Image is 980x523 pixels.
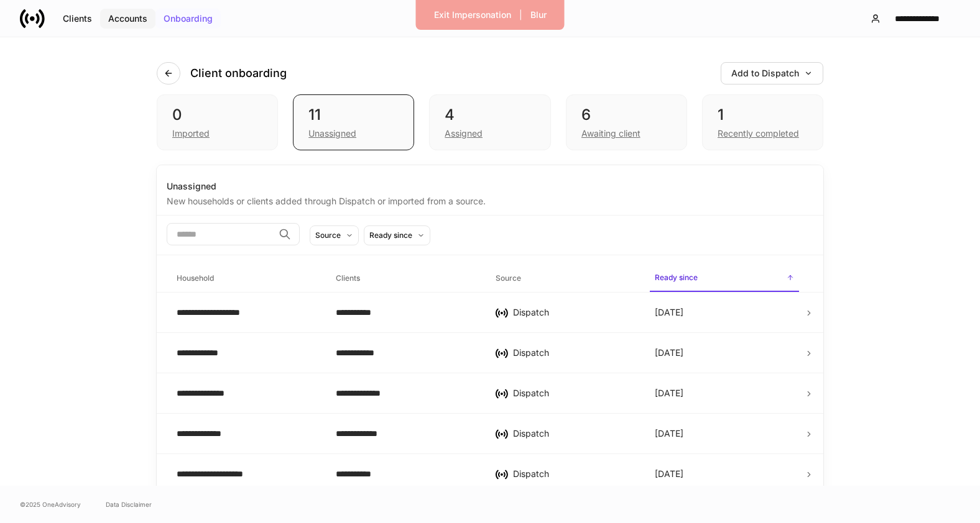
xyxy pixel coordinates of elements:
[702,94,823,150] div: 1Recently completed
[522,5,555,25] button: Blur
[655,306,683,319] p: [DATE]
[581,127,640,140] div: Awaiting client
[655,271,698,283] h6: Ready since
[513,306,635,319] div: Dispatch
[155,9,221,29] button: Onboarding
[308,105,399,125] div: 11
[172,127,210,140] div: Imported
[315,229,341,241] div: Source
[364,225,430,245] button: Ready since
[445,105,535,125] div: 4
[172,105,262,125] div: 0
[164,14,213,23] div: Onboarding
[731,69,813,78] div: Add to Dispatch
[177,272,214,284] h6: Household
[172,266,321,291] span: Household
[721,62,823,84] button: Add to Dispatch
[650,265,799,292] span: Ready since
[426,5,519,25] button: Exit Impersonation
[718,105,808,125] div: 1
[530,11,547,19] div: Blur
[655,387,683,399] p: [DATE]
[106,499,152,509] a: Data Disclaimer
[566,94,687,150] div: 6Awaiting client
[496,272,521,284] h6: Source
[100,9,155,29] button: Accounts
[190,66,287,81] h4: Client onboarding
[157,94,278,150] div: 0Imported
[308,127,356,140] div: Unassigned
[20,499,81,509] span: © 2025 OneAdvisory
[445,127,483,140] div: Assigned
[167,193,813,207] div: New households or clients added through Dispatch or imported from a source.
[718,127,799,140] div: Recently completed
[167,180,813,193] div: Unassigned
[655,347,683,359] p: [DATE]
[581,105,672,125] div: 6
[429,94,550,150] div: 4Assigned
[108,14,147,23] div: Accounts
[331,266,480,291] span: Clients
[513,468,635,480] div: Dispatch
[63,14,92,23] div: Clients
[491,266,640,291] span: Source
[293,94,414,150] div: 11Unassigned
[310,225,359,245] button: Source
[513,387,635,399] div: Dispatch
[513,427,635,440] div: Dispatch
[513,347,635,359] div: Dispatch
[434,11,511,19] div: Exit Impersonation
[369,229,412,241] div: Ready since
[336,272,360,284] h6: Clients
[55,9,100,29] button: Clients
[655,427,683,440] p: [DATE]
[655,468,683,480] p: [DATE]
